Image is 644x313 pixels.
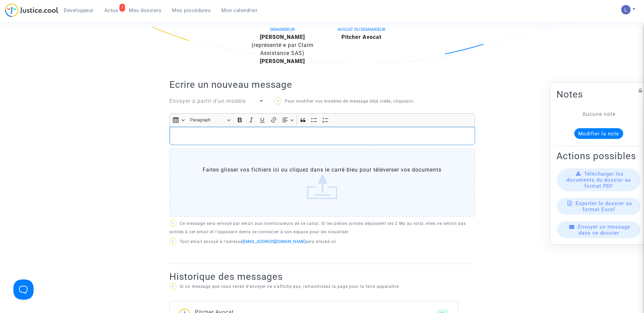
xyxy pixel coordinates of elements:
[190,116,225,124] span: Paragraph
[277,100,279,103] span: ?
[169,283,475,291] p: Si un message que vous venez d'envoyer ne s'affiche pas, rafraichissez la page pour la faire appa...
[187,115,233,125] button: Paragraph
[274,97,422,106] p: Pour modifier vos modèles de message déjà créés, cliquez .
[99,5,124,15] a: 7Actus
[169,220,475,236] p: Ce message sera envoyé par email aux interlocuteurs de ce canal. Si les pièces jointes dépassent ...
[129,7,161,13] span: Mes dossiers
[221,7,257,13] span: Mon calendrier
[243,239,306,244] a: [EMAIL_ADDRESS][DOMAIN_NAME]
[172,222,174,226] span: ?
[260,58,305,64] b: [PERSON_NAME]
[409,99,414,104] a: ici
[172,285,174,289] span: ?
[64,7,94,13] span: Développeur
[578,224,630,236] span: Envoyer un message dans ce dossier
[123,5,167,15] a: Mes dossiers
[252,42,314,56] span: (représenté·e par Claim Assistance SAS)
[341,34,381,40] b: Pitcher Avocat
[576,200,632,212] span: Exporter le dossier au format Excel
[169,113,475,126] div: Editor toolbar
[270,27,295,32] span: DEMANDEUR
[169,271,475,283] h2: Historique des messages
[574,128,623,139] button: Modifier la note
[169,98,246,104] span: Envoyer à partir d'un modèle
[167,5,216,15] a: Mes procédures
[556,150,641,162] h2: Actions possibles
[337,27,385,32] span: AVOCAT DU DEMANDEUR
[5,3,58,17] img: jc-logo.svg
[58,5,99,15] a: Développeur
[172,240,174,244] span: ?
[621,5,631,14] img: AATXAJzI13CaqkJmx-MOQUbNyDE09GJ9dorwRvFSQZdH=s96-c
[172,7,211,13] span: Mes procédures
[567,171,631,189] span: Télécharger les documents du dossier au format PDF
[169,238,475,246] p: Tout email envoyé à l'adresse sera stocké ici.
[556,88,641,100] h2: Notes
[13,279,34,300] iframe: Help Scout Beacon - Open
[260,34,305,40] b: [PERSON_NAME]
[169,79,475,90] h2: Ecrire un nouveau message
[119,4,125,12] div: 7
[216,5,263,15] a: Mon calendrier
[104,7,118,13] span: Actus
[169,127,475,145] div: Rich Text Editor, main
[567,110,631,118] div: Aucune note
